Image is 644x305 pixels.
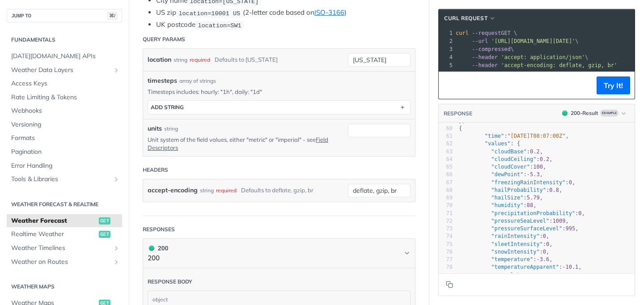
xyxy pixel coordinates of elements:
span: cURL Request [444,14,487,22]
div: 60 [439,125,453,132]
div: Defaults to deflate, gzip, br [241,184,314,197]
span: : , [459,179,575,186]
div: 61 [439,132,453,140]
span: "rainIntensity" [491,233,539,239]
span: - [562,264,565,270]
span: "snowIntensity" [491,249,539,255]
span: 5.79 [527,195,540,201]
label: units [148,124,162,133]
div: 68 [439,186,453,194]
span: Realtime Weather [11,230,97,239]
div: Responses [143,225,175,233]
span: : , [459,225,578,232]
div: 72 [439,217,453,225]
div: Query Params [143,35,185,43]
h2: Weather Forecast & realtime [7,200,122,208]
div: Headers [143,166,168,174]
div: 69 [439,194,453,202]
span: : , [459,264,582,270]
span: \ [456,54,588,60]
a: Weather Forecastget [7,214,122,228]
div: 76 [439,248,453,256]
div: 75 [439,241,453,248]
button: Show subpages for Tools & Libraries [113,176,120,183]
button: Show subpages for Weather Timelines [113,245,120,252]
span: --header [472,54,498,60]
button: Copy to clipboard [443,278,456,291]
span: 200 [149,246,154,251]
div: Defaults to [US_STATE] [215,53,278,66]
span: "humidity" [491,202,523,208]
span: - [527,171,530,178]
a: Weather on RoutesShow subpages for Weather on Routes [7,255,122,269]
div: required [216,184,237,197]
span: '[URL][DOMAIN_NAME][DATE]' [491,38,575,44]
span: "uvHealthConcern" [491,272,546,278]
div: 200 - Result [571,109,598,117]
span: : , [459,249,549,255]
div: 5 [439,61,454,69]
span: "cloudBase" [491,148,526,155]
span: : , [459,156,553,162]
span: "precipitationProbability" [491,210,575,216]
div: string [174,53,187,66]
span: "time" [485,133,504,139]
span: "freezingRainIntensity" [491,179,565,186]
span: Access Keys [11,79,120,88]
label: location [148,53,171,66]
div: 62 [439,140,453,148]
span: { [459,125,462,131]
span: 0.8 [549,187,559,193]
span: --request [472,30,501,36]
span: : , [459,133,569,139]
span: : , [459,233,549,239]
span: \ [456,46,514,52]
p: Unit system of the field values, either "metric" or "imperial" - see [148,136,335,152]
span: : , [459,256,553,263]
span: get [99,231,110,238]
span: 'accept-encoding: deflate, gzip, br' [501,62,617,68]
span: : , [459,195,543,201]
a: Weather Data LayersShow subpages for Weather Data Layers [7,64,122,77]
span: 0 [543,249,546,255]
span: "hailProbability" [491,187,546,193]
span: Webhooks [11,106,120,115]
button: RESPONSE [443,109,473,118]
span: : , [459,187,562,193]
div: array of strings [179,77,216,85]
span: 88 [527,202,533,208]
span: Error Handling [11,161,120,170]
button: Show subpages for Weather on Routes [113,258,120,266]
span: ⌘/ [107,12,117,20]
button: Copy to clipboard [443,79,456,92]
a: Realtime Weatherget [7,228,122,241]
button: ADD string [148,101,410,114]
button: 200200-ResultExample [558,109,630,118]
div: string [164,125,178,133]
span: "temperature" [491,256,533,263]
span: 0 [569,179,572,186]
span: [DATE][DOMAIN_NAME] APIs [11,52,120,61]
a: Versioning [7,118,122,131]
span: --url [472,38,488,44]
a: Access Keys [7,77,122,90]
div: 63 [439,148,453,156]
button: 200 200200 [148,243,411,263]
span: : , [459,164,546,170]
span: Formats [11,134,120,143]
span: 0 [543,233,546,239]
a: Weather TimelinesShow subpages for Weather Timelines [7,241,122,255]
div: 4 [439,53,454,61]
a: ISO-3166 [314,8,344,17]
span: Tools & Libraries [11,175,110,184]
a: Pagination [7,145,122,159]
a: Webhooks [7,104,122,118]
span: Rate Limiting & Tokens [11,93,120,102]
span: 0.2 [530,148,540,155]
button: JUMP TO⌘/ [7,9,122,22]
a: Rate Limiting & Tokens [7,91,122,104]
div: 200 [148,243,168,253]
span: "hailSize" [491,195,523,201]
h2: Weather Maps [7,283,122,291]
a: Tools & LibrariesShow subpages for Tools & Libraries [7,173,122,186]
